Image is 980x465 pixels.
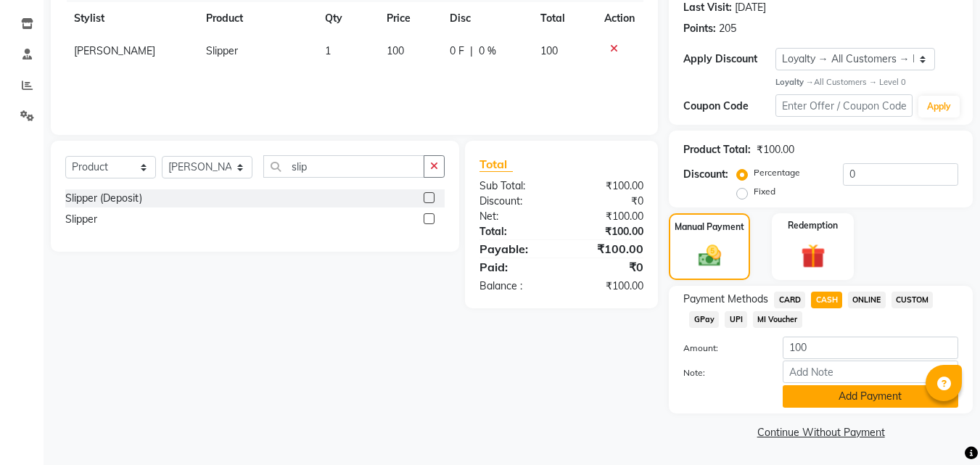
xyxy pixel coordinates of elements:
div: Balance : [469,279,561,294]
span: MI Voucher [753,311,802,328]
span: 0 F [450,44,464,59]
th: Action [596,2,643,35]
span: CASH [811,292,842,308]
span: CARD [774,292,805,308]
th: Disc [441,2,532,35]
div: ₹100.00 [561,209,654,224]
label: Note: [672,366,771,379]
input: Amount [783,337,958,359]
label: Manual Payment [675,221,744,234]
div: Discount: [683,167,728,182]
button: Apply [918,96,960,118]
button: Add Payment [783,385,958,408]
div: ₹100.00 [561,240,654,258]
input: Enter Offer / Coupon Code [775,94,913,117]
strong: Loyalty → [775,77,814,87]
div: Payable: [469,240,561,258]
input: Search or Scan [263,155,424,178]
th: Price [378,2,442,35]
div: Paid: [469,258,561,276]
div: Product Total: [683,142,751,157]
th: Qty [316,2,378,35]
div: ₹100.00 [757,142,794,157]
div: Net: [469,209,561,224]
span: 1 [325,44,331,57]
div: Apply Discount [683,52,775,67]
div: Points: [683,21,716,36]
span: ONLINE [848,292,886,308]
img: _gift.svg [794,241,833,271]
th: Stylist [65,2,197,35]
a: Continue Without Payment [672,425,970,440]
div: ₹100.00 [561,279,654,294]
span: | [470,44,473,59]
div: Total: [469,224,561,239]
div: Slipper [65,212,97,227]
span: GPay [689,311,719,328]
span: 100 [387,44,404,57]
span: 0 % [479,44,496,59]
th: Product [197,2,316,35]
span: [PERSON_NAME] [74,44,155,57]
div: 205 [719,21,736,36]
div: Sub Total: [469,178,561,194]
div: ₹0 [561,194,654,209]
label: Amount: [672,342,771,355]
div: ₹100.00 [561,178,654,194]
label: Percentage [754,166,800,179]
span: UPI [725,311,747,328]
span: Payment Methods [683,292,768,307]
div: ₹0 [561,258,654,276]
div: Coupon Code [683,99,775,114]
div: Slipper (Deposit) [65,191,142,206]
div: All Customers → Level 0 [775,76,958,89]
span: Slipper [206,44,238,57]
span: Total [479,157,513,172]
label: Redemption [788,219,838,232]
label: Fixed [754,185,775,198]
div: ₹100.00 [561,224,654,239]
th: Total [532,2,596,35]
input: Add Note [783,361,958,383]
div: Discount: [469,194,561,209]
span: 100 [540,44,558,57]
span: CUSTOM [892,292,934,308]
img: _cash.svg [691,242,728,268]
